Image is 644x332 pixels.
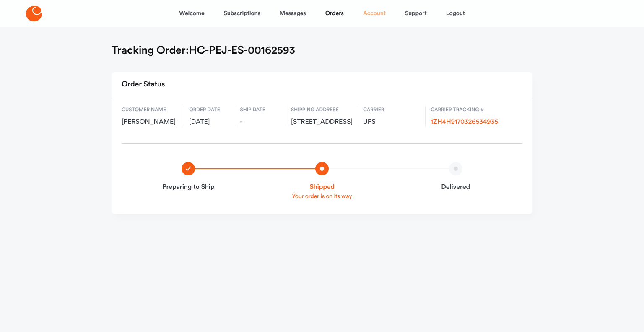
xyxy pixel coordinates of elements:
h1: Tracking Order: HC-PEJ-ES-00162593 [112,44,295,57]
strong: Preparing to Ship [132,182,245,192]
span: UPS [363,118,420,126]
a: Welcome [179,3,204,24]
span: Ship date [240,106,280,114]
span: Carrier [363,106,420,114]
span: [STREET_ADDRESS] [291,118,353,126]
span: Customer name [122,106,179,114]
a: Subscriptions [224,3,260,24]
span: [DATE] [189,118,229,126]
span: - [240,118,280,126]
a: 1ZH4H9170326534935 [431,119,498,125]
p: Your order is on its way [265,192,379,201]
strong: Delivered [399,182,512,192]
a: Orders [325,3,344,24]
a: Support [405,3,427,24]
span: [PERSON_NAME] [122,118,179,126]
span: Shipping address [291,106,353,114]
h2: Order Status [122,77,165,92]
span: Carrier Tracking # [431,106,517,114]
strong: Shipped [265,182,379,192]
a: Logout [446,3,465,24]
a: Messages [280,3,306,24]
a: Account [363,3,386,24]
span: Order date [189,106,229,114]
